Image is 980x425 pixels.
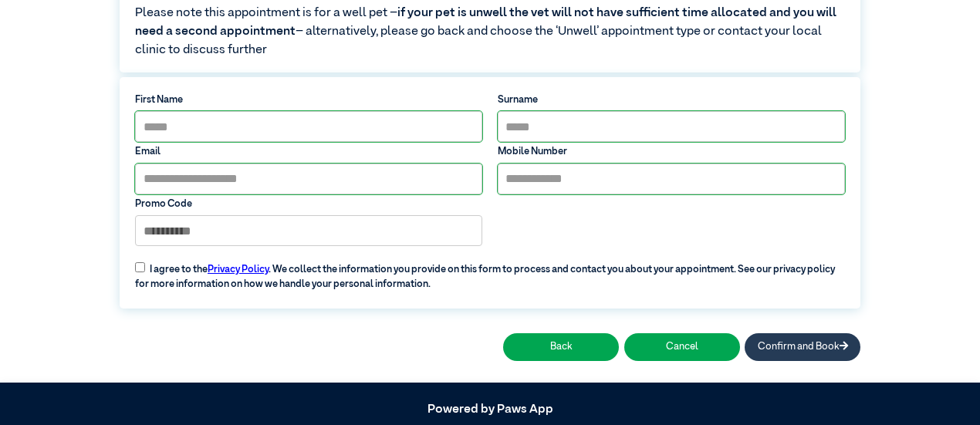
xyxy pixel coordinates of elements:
label: Email [135,144,482,159]
label: First Name [135,93,482,107]
a: Privacy Policy [208,265,269,275]
input: I agree to thePrivacy Policy. We collect the information you provide on this form to process and ... [135,262,145,272]
label: I agree to the . We collect the information you provide on this form to process and contact you a... [127,252,852,292]
button: Confirm and Book [745,333,860,360]
h5: Powered by Paws App [120,403,860,417]
button: Back [503,333,619,360]
button: Cancel [624,333,740,360]
span: if your pet is unwell the vet will not have sufficient time allocated and you will need a second ... [135,7,836,38]
label: Mobile Number [498,144,845,159]
span: Please note this appointment is for a well pet – – alternatively, please go back and choose the ‘... [135,4,845,59]
label: Promo Code [135,197,482,211]
label: Surname [498,93,845,107]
